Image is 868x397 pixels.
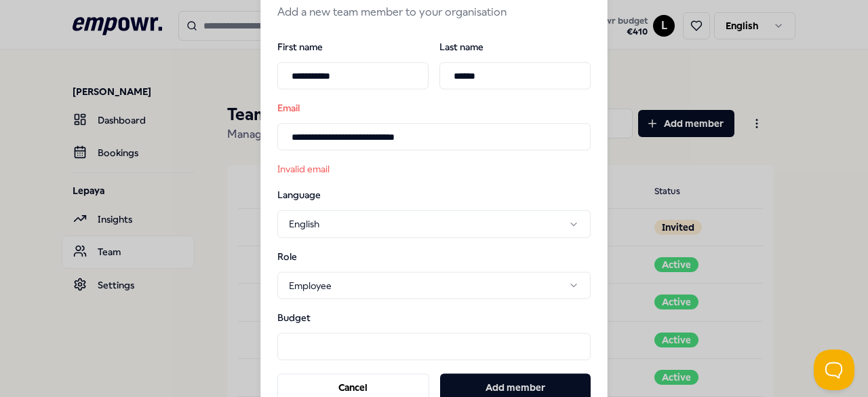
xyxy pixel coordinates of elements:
label: Role [277,251,348,261]
label: Budget [277,313,348,322]
label: First name [277,42,429,52]
p: Add a new team member to your organisation [277,3,591,20]
p: Invalid email [277,162,510,176]
label: Language [277,190,348,200]
label: Last name [439,42,591,52]
label: Email [277,103,591,113]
